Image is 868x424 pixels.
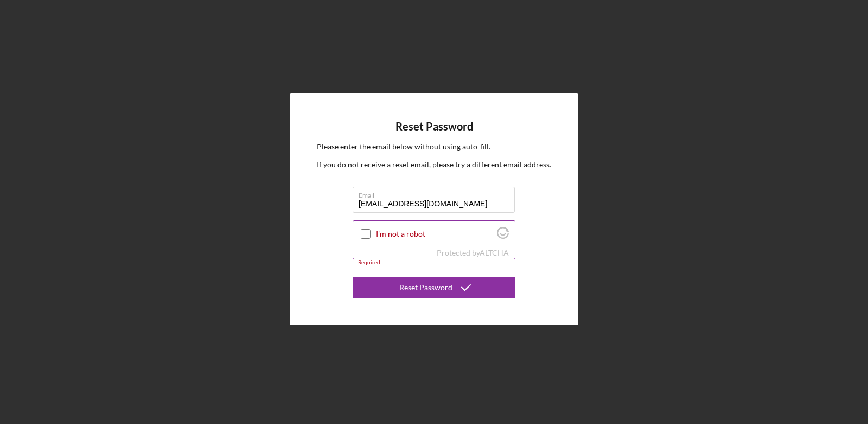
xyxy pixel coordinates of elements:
[399,277,452,298] div: Reset Password
[376,230,494,238] label: I'm not a robot
[480,248,509,257] a: Visit Altcha.org
[437,249,509,257] div: Protected by
[395,120,473,133] h4: Reset Password
[317,141,551,153] p: Please enter the email below without using auto-fill.
[353,259,515,266] div: Required
[317,159,551,171] p: If you do not receive a reset email, please try a different email address.
[353,277,515,298] button: Reset Password
[497,231,509,240] a: Visit Altcha.org
[359,187,515,199] label: Email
